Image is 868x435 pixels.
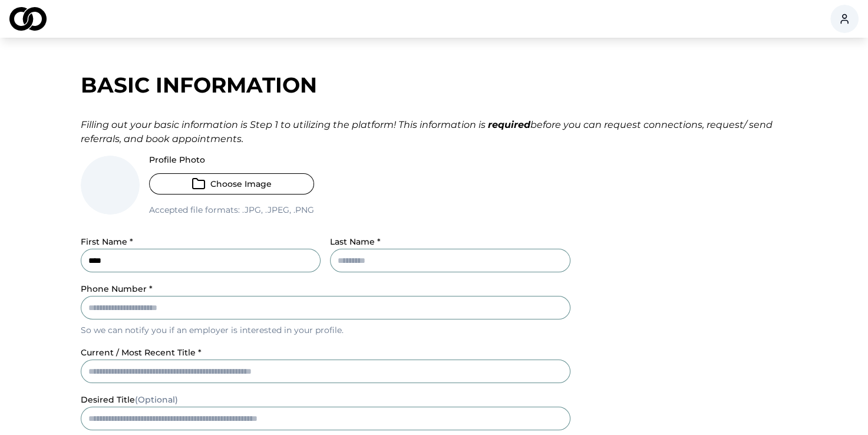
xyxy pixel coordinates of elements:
[488,119,530,130] strong: required
[240,205,314,215] span: .jpg, .jpeg, .png
[81,347,202,358] label: current / most recent title *
[9,7,47,31] img: logo
[135,394,178,405] span: (Optional)
[81,284,153,294] label: Phone Number *
[81,236,133,247] label: First Name *
[81,324,570,336] p: So we can notify you if an employer is interested in your profile.
[81,394,178,405] label: desired title
[149,204,314,216] p: Accepted file formats:
[149,156,314,164] label: Profile Photo
[330,236,381,247] label: Last Name *
[149,173,314,195] button: Choose Image
[81,118,788,146] div: Filling out your basic information is Step 1 to utilizing the platform! This information is befor...
[81,73,788,97] div: Basic Information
